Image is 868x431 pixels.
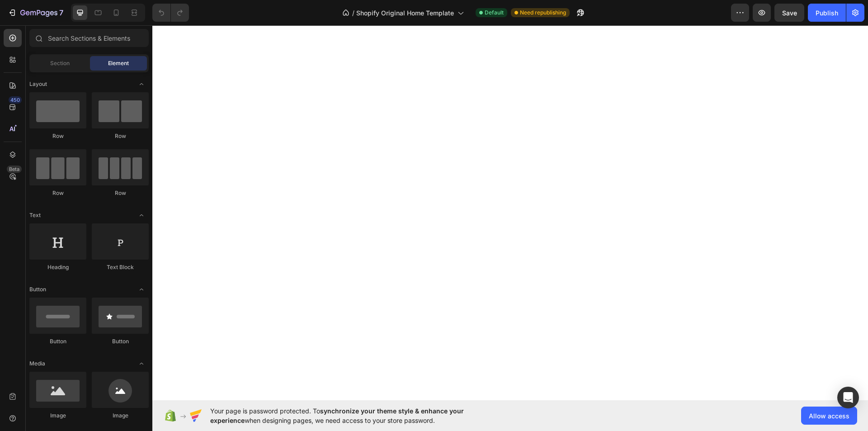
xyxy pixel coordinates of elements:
[134,208,149,223] span: Toggle open
[59,7,63,18] p: 7
[29,263,86,271] div: Heading
[210,407,464,424] span: synchronize your theme style & enhance your experience
[485,9,504,17] span: Default
[92,189,149,197] div: Row
[29,29,149,47] input: Search Sections & Elements
[92,412,149,420] div: Image
[808,4,846,22] button: Publish
[774,4,804,22] button: Save
[520,9,566,17] span: Need republishing
[29,80,47,88] span: Layout
[837,387,859,408] div: Open Intercom Messenger
[809,411,849,421] span: Allow access
[29,360,45,368] span: Media
[29,132,86,140] div: Row
[9,96,22,104] div: 450
[92,132,149,140] div: Row
[782,9,797,17] span: Save
[352,8,354,18] span: /
[152,4,189,22] div: Undo/Redo
[50,59,70,67] span: Section
[108,59,129,67] span: Element
[7,166,22,173] div: Beta
[134,282,149,297] span: Toggle open
[134,356,149,371] span: Toggle open
[29,189,86,197] div: Row
[210,406,499,425] span: Your page is password protected. To when designing pages, we need access to your store password.
[801,407,857,425] button: Allow access
[152,25,868,400] iframe: Design area
[4,4,67,22] button: 7
[134,77,149,91] span: Toggle open
[92,263,149,271] div: Text Block
[29,285,46,294] span: Button
[29,337,86,346] div: Button
[356,8,454,18] span: Shopify Original Home Template
[816,8,838,18] div: Publish
[29,412,86,420] div: Image
[29,211,41,219] span: Text
[92,337,149,346] div: Button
